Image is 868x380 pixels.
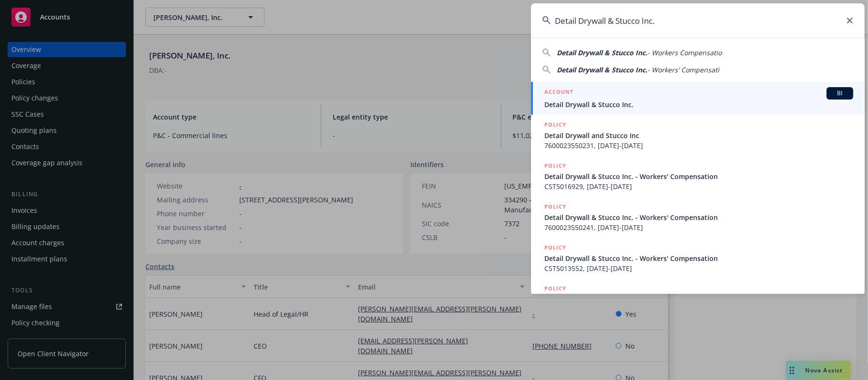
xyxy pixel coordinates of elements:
h5: POLICY [544,202,566,211]
span: Detail Drywall & Stucco Inc. - Workers' Compensation [544,212,853,222]
h5: POLICY [544,284,566,293]
span: 7600023550241, [DATE]-[DATE] [544,222,853,232]
span: Detail Drywall and Stucco Inc [544,130,853,140]
span: Detail Drywall & Stucco Inc. - Workers' Compensation [544,171,853,181]
input: Search... [531,3,865,38]
h5: POLICY [544,120,566,130]
span: CST5016929, [DATE]-[DATE] [544,181,853,191]
span: 7600023550231, [DATE]-[DATE] [544,140,853,150]
a: POLICYDetail Drywall and Stucco Inc7600023550231, [DATE]-[DATE] [531,115,865,156]
span: - Workers Compensatio [647,48,722,57]
h5: POLICY [544,243,566,252]
a: POLICYDetail Drywall & Stucco Inc. - Workers' Compensation7600023550241, [DATE]-[DATE] [531,197,865,238]
span: Detail Drywall & Stucco Inc. [557,65,647,74]
a: ACCOUNTBIDetail Drywall & Stucco Inc. [531,82,865,115]
span: Detail Drywall & Stucco Inc. [557,48,647,57]
h5: POLICY [544,161,566,170]
span: CST5013552, [DATE]-[DATE] [544,263,853,273]
a: POLICY [531,279,865,320]
span: Detail Drywall & Stucco Inc. [544,100,853,110]
span: - Workers' Compensati [647,65,719,74]
span: Detail Drywall & Stucco Inc. - Workers' Compensation [544,253,853,263]
span: BI [830,89,849,98]
a: POLICYDetail Drywall & Stucco Inc. - Workers' CompensationCST5016929, [DATE]-[DATE] [531,156,865,197]
a: POLICYDetail Drywall & Stucco Inc. - Workers' CompensationCST5013552, [DATE]-[DATE] [531,238,865,279]
h5: ACCOUNT [544,87,573,99]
